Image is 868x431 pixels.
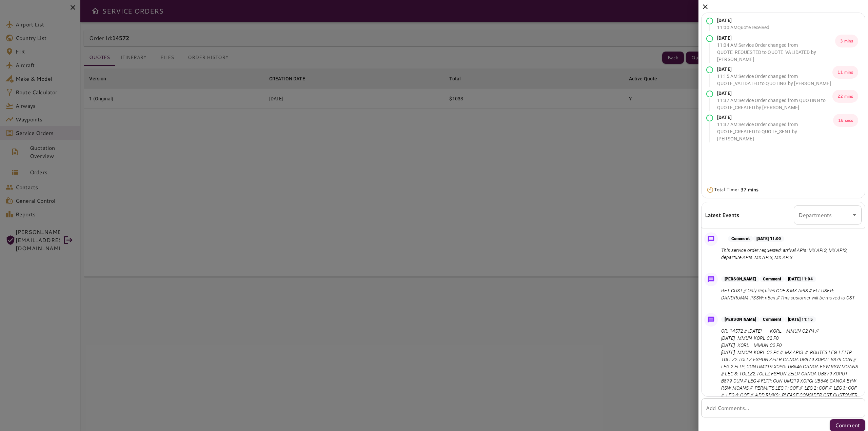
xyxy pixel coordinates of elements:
[835,35,858,47] p: 3 mins
[717,24,769,31] p: 11:00 AM Quote received
[717,97,832,111] p: 11:37 AM : Service Order changed from QUOTING to QUOTE_CREATED by [PERSON_NAME]
[832,90,858,103] p: 22 mins
[759,276,785,282] p: Comment
[835,421,860,429] p: Comment
[717,17,769,24] p: [DATE]
[728,236,753,242] p: Comment
[714,186,759,193] p: Total Time:
[717,66,832,73] p: [DATE]
[785,316,816,322] p: [DATE] 11:15
[717,42,835,63] p: 11:04 AM : Service Order changed from QUOTE_REQUESTED to QUOTE_VALIDATED by [PERSON_NAME]
[753,236,784,242] p: [DATE] 11:00
[706,187,714,193] img: Timer Icon
[850,210,859,220] button: Open
[741,186,759,193] b: 37 mins
[721,276,759,282] p: [PERSON_NAME]
[759,316,785,322] p: Comment
[717,35,835,42] p: [DATE]
[785,276,816,282] p: [DATE] 11:04
[721,328,859,413] p: QR: 14572 // [DATE] KORL MMUN C2 P4 // [DATE] MMUN KORL C2 P0 [DATE] KORL MMUN C2 P0 [DATE] MMUN ...
[706,234,716,244] img: Message Icon
[833,114,858,127] p: 16 secs
[721,316,759,322] p: [PERSON_NAME]
[717,121,833,142] p: 11:37 AM : Service Order changed from QUOTE_CREATED to QUOTE_SENT by [PERSON_NAME]
[717,114,833,121] p: [DATE]
[705,211,739,219] h6: Latest Events
[717,90,832,97] p: [DATE]
[706,315,716,325] img: Message Icon
[721,287,859,301] p: RET CUST // Only requires COF & MX APIS // FLT USER: DANDRUMM PSSW: n5cn // This customer will be...
[706,275,716,284] img: Message Icon
[832,66,858,79] p: 11 mins
[721,247,859,261] p: This service order requested: arrival APIs: MX APIS, MX APIS, departure APIs: MX APIS, MX APIS
[717,73,832,87] p: 11:15 AM : Service Order changed from QUOTE_VALIDATED to QUOTING by [PERSON_NAME]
